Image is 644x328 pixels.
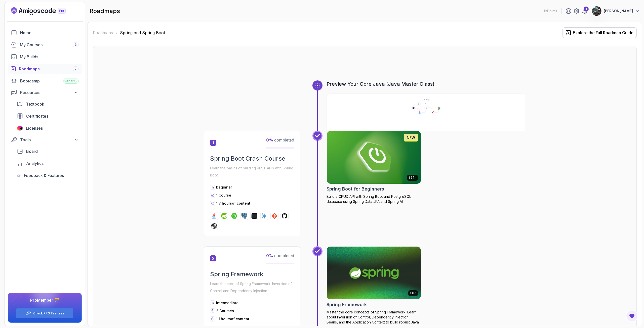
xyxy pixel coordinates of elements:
span: 0 % [266,137,273,143]
img: ai logo [261,213,267,219]
p: Learn the basics of building REST APIs with Spring Boot [210,165,294,179]
a: roadmaps [8,64,82,74]
button: user profile image[PERSON_NAME] [592,6,640,16]
div: Bootcamp [20,78,79,84]
a: board [14,146,82,156]
h2: Spring Boot for Beginners [327,185,384,193]
a: certificates [14,111,82,121]
p: beginner [216,185,232,190]
p: Build a CRUD API with Spring Boot and PostgreSQL database using Spring Data JPA and Spring AI [327,194,421,204]
div: Home [20,30,79,36]
span: 2 Courses [216,309,234,313]
img: github logo [281,213,288,219]
p: 1.12h [410,291,416,295]
p: NEW [407,135,415,140]
a: textbook [14,99,82,109]
span: Cohort 3 [64,79,77,83]
h2: Spring Framework [210,270,294,278]
span: completed [266,253,294,258]
img: chatgpt logo [211,223,217,229]
h3: Preview Your Core Java (Java Master Class) [327,80,526,87]
p: 1.67h [409,176,416,180]
img: postgres logo [241,213,247,219]
div: 1 [584,7,589,12]
span: Analytics [26,160,44,166]
a: Landing page [11,7,77,15]
img: spring logo [221,213,227,219]
button: Resources [8,88,82,97]
span: 1 [210,140,216,146]
h2: roadmaps [90,7,120,15]
div: My Builds [20,54,79,60]
button: Open Feedback Button [626,310,638,322]
span: 7 [75,67,77,71]
img: Spring Framework card [327,247,421,299]
button: Check PRO Features [16,308,73,318]
h2: Spring Framework [327,301,367,308]
a: Spring Boot for Beginners card1.67hNEWSpring Boot for BeginnersBuild a CRUD API with Spring Boot ... [327,131,421,204]
a: Roadmaps [93,30,113,36]
a: builds [8,52,82,62]
span: Feedback & Features [24,172,64,178]
p: Learn the core of Spring Framework: Inversion of Control and Dependency Injection [210,280,294,294]
div: Resources [20,89,79,96]
div: Tools [20,137,79,143]
span: Board [26,148,38,154]
a: home [8,28,82,38]
div: Roadmaps [19,66,79,72]
h2: Spring Boot Crash Course [210,155,294,163]
span: completed [266,137,294,143]
button: Explore the Full Roadmap Guide [562,27,637,38]
a: analytics [14,158,82,168]
img: spring-boot logo [231,213,237,219]
span: Certificates [26,113,48,119]
img: Spring Boot for Beginners card [327,131,421,184]
span: 3 [75,43,77,47]
span: Textbook [26,101,44,107]
p: 1.7 hours of content [216,201,250,206]
span: 0 % [266,253,273,258]
span: 1 Course [216,193,231,197]
p: intermediate [216,300,238,305]
div: My Courses [20,42,79,48]
img: jetbrains icon [17,126,23,131]
span: Licenses [26,125,43,131]
div: Explore the Full Roadmap Guide [573,30,633,36]
img: user profile image [592,6,601,16]
p: [PERSON_NAME] [604,9,633,14]
a: feedback [14,170,82,180]
a: courses [8,40,82,50]
a: 1 [582,8,588,14]
p: Spring and Spring Boot [120,30,165,36]
p: 1.1 hours of content [216,316,249,321]
span: 2 [210,255,216,261]
p: 18 Points [544,9,557,14]
img: git logo [271,213,277,219]
img: java logo [211,213,217,219]
img: terminal logo [251,213,257,219]
a: bootcamp [8,76,82,86]
button: Tools [8,135,82,144]
a: Check PRO Features [33,311,64,315]
a: licenses [14,123,82,133]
